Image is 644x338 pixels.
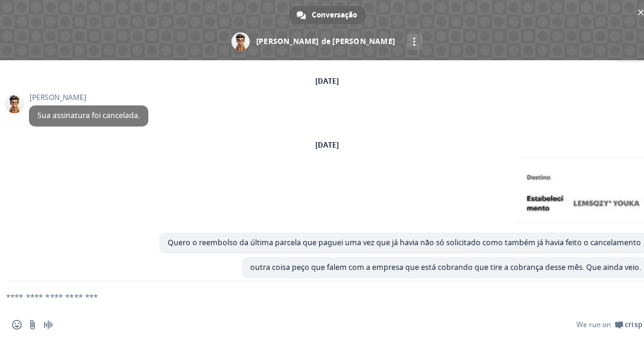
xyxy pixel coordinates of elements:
span: Inserir um emoticon [12,320,22,330]
span: Crisp [625,320,642,330]
div: Mais canais [406,34,423,50]
span: Enviar um arquivo [28,320,37,330]
span: Conversação [312,6,357,24]
span: outra coisa peço que falem com a empresa que está cobrando que tire a cobrança desse mês. Que ain... [250,262,641,272]
div: [DATE] [315,78,339,85]
span: [PERSON_NAME] [29,93,148,102]
span: Quero o reembolso da última parcela que paguei uma vez que já havia não só solicitado como também... [168,237,641,248]
div: Conversação [289,6,365,24]
span: Sua assinatura foi cancelada. [37,110,140,120]
div: [DATE] [315,142,339,149]
span: We run on [576,320,611,330]
a: We run onCrisp [576,320,642,330]
span: Mensagem de áudio [43,320,53,330]
textarea: Escreva sua mensagem... [6,292,610,302]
